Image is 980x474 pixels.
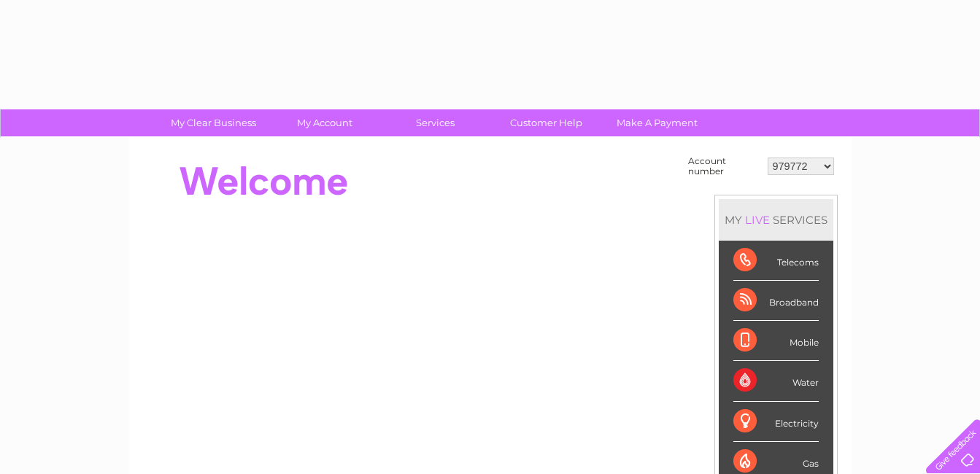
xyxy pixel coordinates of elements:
a: Customer Help [486,109,606,136]
div: Water [733,361,819,401]
div: MY SERVICES [719,199,833,241]
a: Make A Payment [597,109,717,136]
a: Services [375,109,495,136]
div: Mobile [733,321,819,361]
a: My Account [264,109,385,136]
div: Electricity [733,402,819,442]
a: My Clear Business [153,109,274,136]
div: Telecoms [733,241,819,281]
td: Account number [684,152,764,180]
div: Broadband [733,281,819,321]
div: LIVE [742,213,773,227]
